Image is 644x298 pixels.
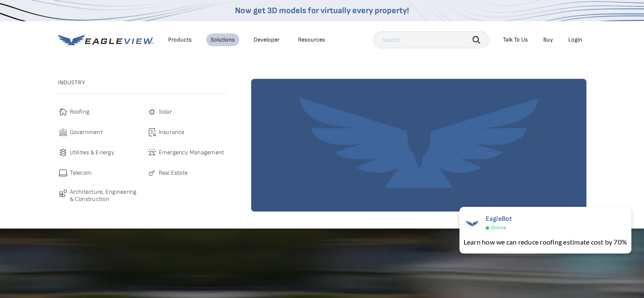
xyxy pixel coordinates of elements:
[70,107,90,117] span: Roofing
[373,31,489,48] input: Search
[70,168,92,178] span: Telecom
[58,79,227,86] h3: Industry
[568,36,582,44] div: Login
[159,148,224,158] span: Emergency Management
[235,6,409,16] a: Now get 3D models for virtually every property!
[464,237,627,247] div: Learn how we can reduce roofing estimate cost by 70%
[159,168,188,178] span: Real Estate
[58,107,68,117] img: roofing-icon.svg
[58,148,68,158] img: utilities-icon.svg
[486,215,512,223] span: EagleBot
[159,127,185,137] span: Insurance
[168,36,192,44] div: Products
[58,168,138,178] a: Telecom
[58,148,138,158] a: Utilities & Energy
[147,148,227,158] a: Emergency Management
[58,107,138,117] a: Roofing
[58,188,138,203] a: Architecture, Engineering & Construction
[159,107,172,117] span: Solar
[543,36,553,44] a: Buy
[70,188,138,203] span: Architecture, Engineering & Construction
[147,148,157,158] img: emergency-icon.svg
[254,36,279,44] a: Developer
[58,127,138,137] a: Government
[147,127,227,137] a: Insurance
[210,36,235,44] div: Solutions
[147,107,227,117] a: Solar
[147,107,157,117] img: solar-icon.svg
[70,148,114,158] span: Utilities & Energy
[58,168,68,178] img: telecom-icon.svg
[464,215,481,232] img: EagleBot
[503,36,528,44] div: Talk To Us
[58,188,68,198] img: architecture-icon.svg
[491,225,506,231] span: Online
[298,36,325,44] div: Resources
[147,127,157,137] img: insurance-icon.svg
[251,79,586,212] img: solutions-default-image-1.webp
[147,168,227,178] a: Real Estate
[147,168,157,178] img: real-estate-icon.svg
[58,127,68,137] img: government-icon.svg
[70,127,102,137] span: Government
